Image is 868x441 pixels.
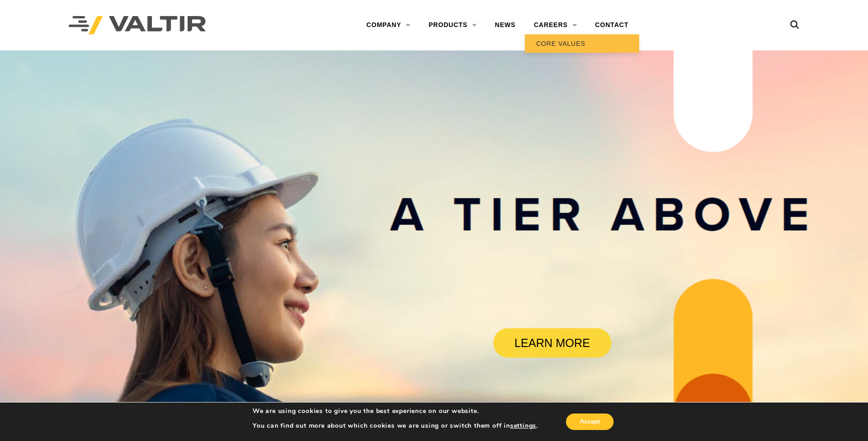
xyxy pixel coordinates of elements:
a: COMPANY [357,16,420,34]
a: PRODUCTS [420,16,486,34]
a: NEWS [486,16,525,34]
a: CONTACT [586,16,638,34]
p: You can find out more about which cookies we are using or switch them off in . [253,422,538,430]
a: LEARN MORE [493,328,611,358]
a: CAREERS [525,16,586,34]
p: We are using cookies to give you the best experience on our website. [253,407,538,415]
img: Valtir [69,16,206,35]
button: settings [510,422,536,430]
button: Accept [566,413,614,430]
a: CORE VALUES [525,34,639,53]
